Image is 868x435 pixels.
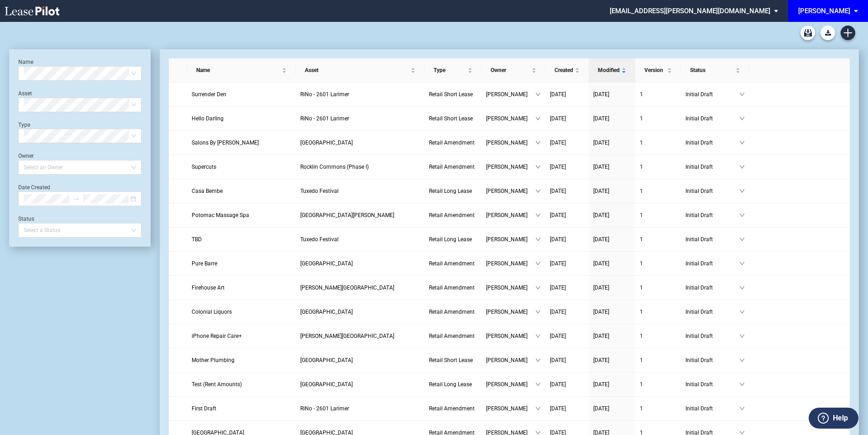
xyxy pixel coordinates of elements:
span: [PERSON_NAME] [486,162,535,171]
a: [PERSON_NAME][GEOGRAPHIC_DATA] [300,331,420,341]
span: Initial Draft [685,259,739,268]
span: Surrender Den [192,91,226,98]
span: Retail Amendment [429,309,475,315]
span: Retail Amendment [429,140,475,146]
th: Owner [481,58,545,83]
label: Date Created [18,184,50,191]
a: [DATE] [593,283,631,292]
th: Version [635,58,681,83]
span: down [535,92,541,97]
a: Mother Plumbing [192,356,291,365]
span: Retail Amendment [429,260,475,267]
a: [DATE] [550,259,584,268]
md-menu: Download Blank Form List [818,26,838,40]
span: 1 [640,333,643,339]
span: [DATE] [550,115,566,122]
span: Gilman District [300,285,394,291]
span: Created [554,66,573,75]
a: Retail Amendment [429,283,477,292]
span: down [535,333,541,339]
span: [PERSON_NAME] [486,331,535,341]
span: Status [690,66,734,75]
span: down [739,116,745,121]
span: 1 [640,309,643,315]
span: [PERSON_NAME] [486,283,535,292]
div: [PERSON_NAME] [798,7,850,15]
a: 1 [640,307,676,316]
span: [DATE] [593,188,609,194]
span: down [739,285,745,290]
span: 1 [640,285,643,291]
span: RiNo - 2601 Larimer [300,91,349,98]
span: Type [434,66,466,75]
span: Initial Draft [685,307,739,316]
a: 1 [640,331,676,341]
a: [GEOGRAPHIC_DATA] [300,307,420,316]
a: [DATE] [593,235,631,244]
a: Potomac Massage Spa [192,211,291,220]
a: Test (Rent Amounts) [192,380,291,389]
a: Casa Bembe [192,186,291,196]
span: [DATE] [593,212,609,218]
span: First Draft [192,405,216,412]
span: down [535,285,541,290]
span: Owner [491,66,530,75]
span: Mother Plumbing [192,357,235,363]
a: Retail Amendment [429,162,477,171]
span: 1 [640,164,643,170]
a: Retail Long Lease [429,235,477,244]
a: [GEOGRAPHIC_DATA][PERSON_NAME] [300,211,420,220]
span: down [739,212,745,218]
th: Modified [589,58,635,83]
span: to [73,196,79,202]
span: Initial Draft [685,380,739,389]
a: Surrender Den [192,90,291,99]
span: Hello Darling [192,115,224,122]
label: Help [833,412,848,424]
span: swap-right [73,196,79,202]
span: 1 [640,91,643,98]
span: [PERSON_NAME] [486,380,535,389]
span: down [535,212,541,218]
a: Retail Long Lease [429,186,477,196]
span: Crofton Station [300,260,353,267]
a: Rocklin Commons (Phase I) [300,162,420,171]
a: [GEOGRAPHIC_DATA] [300,259,420,268]
a: Supercuts [192,162,291,171]
a: Firehouse Art [192,283,291,292]
span: Retail Short Lease [429,91,473,98]
span: down [739,140,745,145]
a: [DATE] [550,138,584,147]
th: Asset [296,58,424,83]
th: Status [681,58,749,83]
span: [DATE] [593,91,609,98]
span: [DATE] [550,91,566,98]
span: Name [196,66,280,75]
span: [DATE] [550,140,566,146]
span: Retail Long Lease [429,188,472,194]
span: down [739,164,745,170]
span: 1 [640,381,643,388]
span: Modified [598,66,620,75]
span: down [535,140,541,145]
span: [DATE] [550,285,566,291]
span: Middlesex Commons [300,140,353,146]
a: Hello Darling [192,114,291,123]
a: [DATE] [550,162,584,171]
span: [DATE] [550,236,566,243]
span: down [739,382,745,387]
a: [DATE] [593,211,631,220]
span: [PERSON_NAME] [486,186,535,196]
span: Retail Amendment [429,405,475,412]
span: [PERSON_NAME] [486,114,535,123]
span: down [739,261,745,266]
span: down [739,406,745,411]
span: down [739,309,745,315]
span: Salons By JC [192,140,259,146]
span: Initial Draft [685,235,739,244]
a: 1 [640,259,676,268]
a: [GEOGRAPHIC_DATA] [300,380,420,389]
a: [GEOGRAPHIC_DATA] [300,356,420,365]
a: [DATE] [550,235,584,244]
a: [DATE] [593,307,631,316]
